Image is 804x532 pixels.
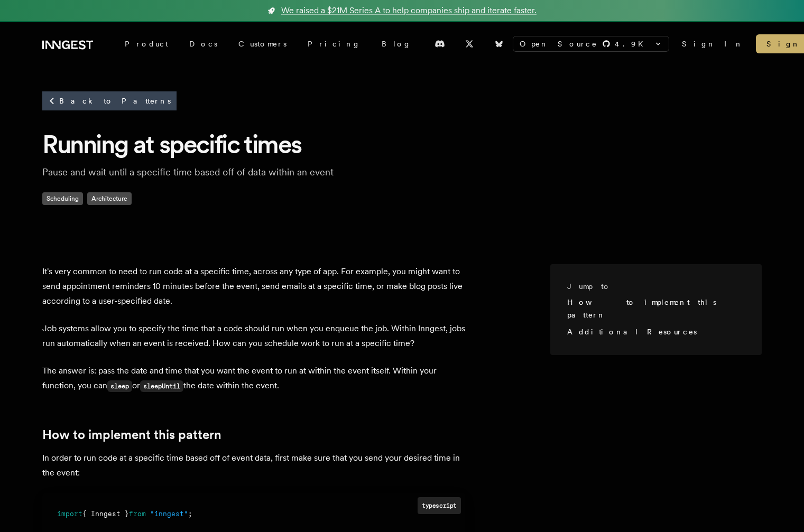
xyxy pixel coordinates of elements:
code: sleepUntil [140,380,183,392]
div: Product [114,34,179,53]
p: Job systems allow you to specify the time that a code should run when you enqueue the job. Within... [42,321,465,351]
p: It's very common to need to run code at a specific time, across any type of app. For example, you... [42,264,465,309]
a: Customers [228,34,297,53]
span: Architecture [87,192,132,205]
span: import [57,510,82,518]
p: In order to run code at a specific time based off of event data, first make sure that you send yo... [42,451,465,480]
a: Sign In [682,39,743,49]
a: Additional Resources [567,328,697,336]
span: { Inngest } [82,510,129,518]
h3: Jump to [567,281,736,292]
a: X [458,35,481,52]
h1: Running at specific times [42,128,762,161]
span: 4.9 K [615,39,650,49]
a: How to implement this pattern [567,298,716,319]
span: We raised a $21M Series A to help companies ship and iterate faster. [281,4,537,17]
a: Bluesky [487,35,511,52]
span: ; [188,510,192,518]
a: Docs [179,34,228,53]
a: Pricing [297,34,371,53]
span: Scheduling [42,192,83,205]
p: Pause and wait until a specific time based off of data within an event [42,165,381,180]
a: Blog [371,34,422,53]
a: Discord [428,35,451,52]
p: The answer is: pass the date and time that you want the event to run at within the event itself. ... [42,363,465,394]
code: sleep [107,380,132,392]
a: Back to Patterns [42,91,177,110]
span: Open Source [520,39,598,49]
div: typescript [418,497,461,514]
span: "inngest" [150,510,188,518]
h2: How to implement this pattern [42,427,465,442]
span: from [129,510,146,518]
